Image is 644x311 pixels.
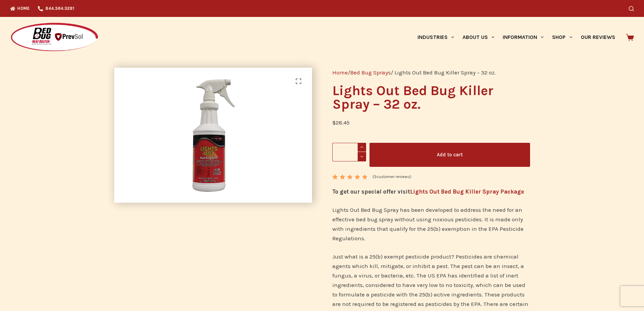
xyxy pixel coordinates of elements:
strong: To get our special offer visit [332,188,524,195]
img: Lights Out Bed Bug Killer Spray - 32 oz. [114,68,312,203]
span: 3 [332,174,337,185]
div: Rated 5.00 out of 5 [332,174,368,179]
nav: Breadcrumb [332,68,530,77]
a: Lights Out Bed Bug Killer Spray - 32 oz. [114,131,312,138]
a: Industries [413,17,458,58]
a: View full-screen image gallery [292,74,305,88]
button: Search [629,6,634,11]
bdi: 28.45 [332,119,350,126]
span: $ [332,119,336,126]
nav: Primary [413,17,619,58]
a: Information [499,17,548,58]
a: Bed Bug Sprays [350,69,391,76]
a: Home [332,69,348,76]
span: 3 [374,174,376,179]
h1: Lights Out Bed Bug Killer Spray – 32 oz. [332,84,530,111]
a: Our Reviews [576,17,619,58]
button: Add to cart [369,143,530,167]
a: (3customer reviews) [373,174,411,180]
span: Rated out of 5 based on customer ratings [332,174,368,216]
a: Shop [548,17,576,58]
a: About Us [458,17,498,58]
img: Prevsol/Bed Bug Heat Doctor [10,22,99,52]
input: Product quantity [332,143,366,161]
p: Lights Out Bed Bug Spray has been developed to address the need for an effective bed bug spray wi... [332,205,530,243]
a: Lights Out Bed Bug Killer Spray Package [410,188,524,195]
